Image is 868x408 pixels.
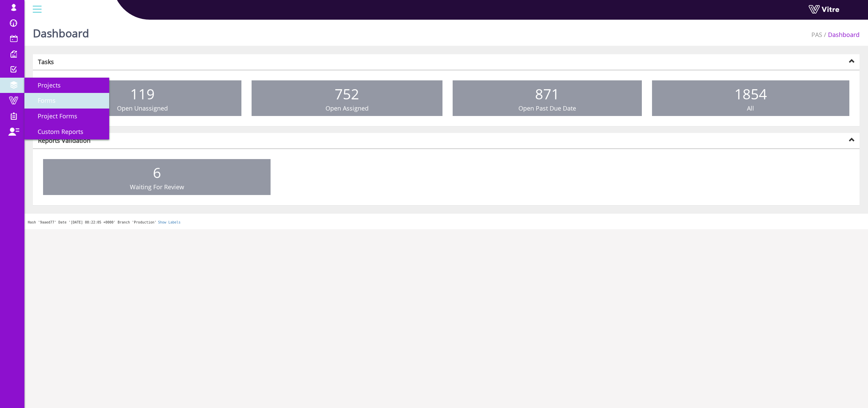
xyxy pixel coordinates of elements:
span: Custom Reports [29,128,83,136]
span: 1854 [734,84,767,103]
a: 752 Open Assigned [252,80,442,116]
a: PAS [811,31,822,39]
span: Project Forms [29,112,77,120]
a: 871 Open Past Due Date [453,80,642,116]
a: 1854 All [652,80,849,116]
li: Dashboard [822,31,860,39]
span: Forms [29,96,56,104]
span: All [747,104,754,112]
h1: Dashboard [33,17,89,46]
span: Open Unassigned [117,104,168,112]
span: Open Assigned [325,104,369,112]
a: Custom Reports [24,124,109,140]
strong: Tasks [38,58,54,66]
strong: Reports Validation [38,136,91,144]
a: Projects [24,78,109,93]
span: 119 [130,84,155,103]
a: Show Labels [158,220,180,224]
a: 119 Open Unassigned [43,80,241,116]
span: Waiting For Review [130,183,184,191]
span: Projects [29,81,61,89]
span: Hash '9aaed77' Date '[DATE] 08:22:05 +0000' Branch 'Production' [28,220,156,224]
a: 6 Waiting For Review [43,159,271,195]
a: Project Forms [24,109,109,124]
a: Forms [24,93,109,109]
span: 6 [153,163,161,182]
span: 752 [335,84,359,103]
span: Open Past Due Date [518,104,576,112]
span: 871 [535,84,559,103]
